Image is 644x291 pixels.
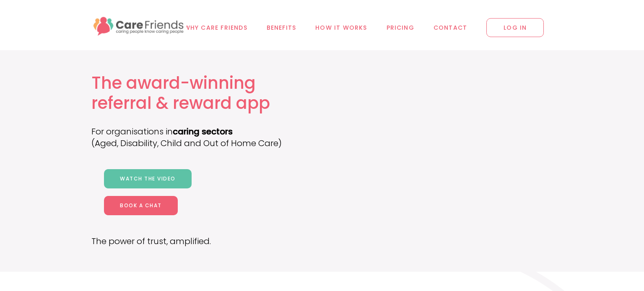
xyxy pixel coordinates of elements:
span: Watch the video [120,175,176,182]
span: Book a chat [120,202,162,209]
p: The power of trust, amplified. [91,235,302,247]
span: Why Care Friends [184,23,247,33]
span: LOG IN [486,18,544,37]
span: Pricing [387,23,414,33]
b: caring sectors [173,126,233,137]
a: Book a chat [104,196,178,215]
p: For organisations in [91,126,302,137]
span: How it works [315,23,367,33]
p: (Aged, Disability, Child and Out of Home Care) [91,137,302,149]
a: Watch the video [104,169,192,188]
h1: The award-winning referral & reward app [91,73,302,113]
span: Contact [434,23,467,33]
span: Benefits [267,23,296,33]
